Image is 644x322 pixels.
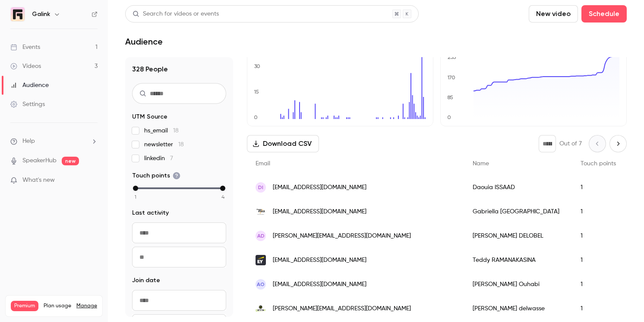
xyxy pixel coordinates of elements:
[62,157,79,165] span: new
[273,232,411,241] span: [PERSON_NAME][EMAIL_ADDRESS][DOMAIN_NAME]
[10,81,49,90] div: Audience
[10,43,40,52] div: Events
[144,154,173,163] span: linkedin
[132,247,226,267] input: To
[559,139,582,148] p: Out of 7
[447,94,453,100] text: 85
[132,222,226,243] input: From
[144,126,179,135] span: hs_email
[254,89,259,95] text: 15
[448,54,456,60] text: 255
[254,63,260,69] text: 30
[178,142,184,148] span: 18
[273,256,366,265] span: [EMAIL_ADDRESS][DOMAIN_NAME]
[256,206,266,217] img: energy-pool.eu
[132,276,160,285] span: Join date
[473,161,489,167] span: Name
[173,128,179,134] span: 18
[447,74,455,80] text: 170
[10,137,98,146] li: help-dropdown-opener
[256,303,266,314] img: cetrac.io
[273,207,366,216] span: [EMAIL_ADDRESS][DOMAIN_NAME]
[87,177,98,184] iframe: Noticeable Trigger
[581,5,627,23] button: Schedule
[10,100,45,109] div: Settings
[11,301,38,311] span: Premium
[220,186,225,191] div: max
[44,303,71,309] span: Plan usage
[273,304,411,313] span: [PERSON_NAME][EMAIL_ADDRESS][DOMAIN_NAME]
[447,114,451,120] text: 0
[572,296,625,321] div: 1
[170,155,173,161] span: 7
[464,296,572,321] div: [PERSON_NAME] delwasse
[254,114,258,120] text: 0
[22,137,35,146] span: Help
[76,303,97,309] a: Manage
[273,183,366,192] span: [EMAIL_ADDRESS][DOMAIN_NAME]
[22,176,55,185] span: What's new
[256,255,266,265] img: fr.ey.com
[572,248,625,272] div: 1
[135,193,136,201] span: 1
[581,161,616,167] span: Touch points
[572,175,625,200] div: 1
[464,175,572,200] div: Daouia ISSAAD
[464,272,572,296] div: [PERSON_NAME] Ouhabi
[22,156,57,165] a: SpeakerHub
[133,186,138,191] div: min
[257,280,265,288] span: AO
[258,184,263,191] span: DI
[32,10,50,19] h6: Galink
[247,135,319,152] button: Download CSV
[132,113,167,121] span: UTM Source
[10,62,41,71] div: Videos
[572,272,625,296] div: 1
[257,232,265,240] span: AD
[273,280,366,289] span: [EMAIL_ADDRESS][DOMAIN_NAME]
[529,5,578,23] button: New video
[464,200,572,224] div: Gabriella [GEOGRAPHIC_DATA]
[256,161,270,167] span: Email
[132,290,226,311] input: From
[572,200,625,224] div: 1
[132,64,226,74] h1: 328 People
[132,209,169,217] span: Last activity
[11,7,25,21] img: Galink
[609,135,627,152] button: Next page
[133,10,219,19] div: Search for videos or events
[132,171,180,180] span: Touch points
[572,224,625,248] div: 1
[144,140,184,149] span: newsletter
[464,224,572,248] div: [PERSON_NAME] DELOBEL
[125,36,163,47] h1: Audience
[464,248,572,272] div: Teddy RAMANAKASINA
[221,193,224,201] span: 4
